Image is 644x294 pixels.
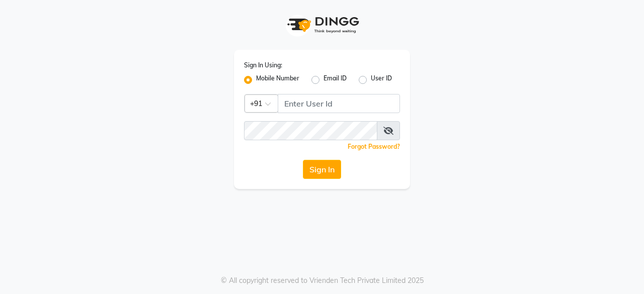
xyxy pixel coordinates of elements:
[282,10,362,40] img: logo1.svg
[244,121,377,140] input: Username
[256,74,299,86] label: Mobile Number
[278,94,400,113] input: Username
[324,74,347,86] label: Email ID
[303,160,341,179] button: Sign In
[244,61,282,70] label: Sign In Using:
[371,74,392,86] label: User ID
[348,143,400,150] a: Forgot Password?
